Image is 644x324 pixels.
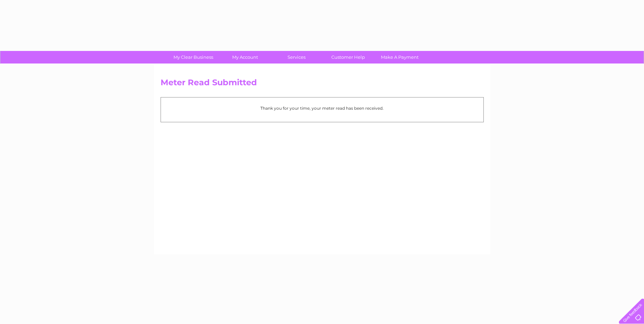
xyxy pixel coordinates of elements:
[164,105,480,111] p: Thank you for your time, your meter read has been received.
[165,51,221,64] a: My Clear Business
[161,78,484,91] h2: Meter Read Submitted
[269,51,325,64] a: Services
[372,51,428,64] a: Make A Payment
[320,51,376,64] a: Customer Help
[217,51,273,64] a: My Account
